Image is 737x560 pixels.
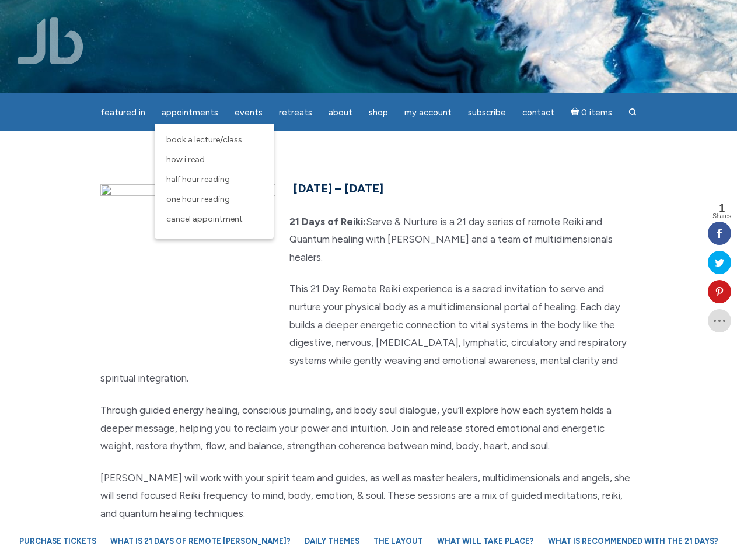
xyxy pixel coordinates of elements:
[100,401,637,455] p: Through guided energy healing, conscious journaling, and body soul dialogue, you’ll explore how e...
[18,17,83,64] img: Jamie Butler. The Everyday Medium
[279,107,312,118] span: Retreats
[162,107,218,118] span: Appointments
[155,101,225,124] a: Appointments
[228,101,270,124] a: Events
[368,531,429,551] a: The Layout
[160,130,268,150] a: Book a Lecture/Class
[522,107,554,118] span: Contact
[100,213,637,267] p: Serve & Nurture is a 21 day series of remote Reiki and Quantum healing with [PERSON_NAME] and a t...
[712,203,731,213] span: 1
[166,214,243,224] span: Cancel Appointment
[299,531,365,551] a: Daily Themes
[166,194,230,204] span: One Hour Reading
[431,531,540,551] a: What will take place?
[160,190,268,209] a: One Hour Reading
[104,531,296,551] a: What is 21 Days of Remote [PERSON_NAME]?
[166,155,205,164] span: How I Read
[272,101,319,124] a: Retreats
[564,100,620,124] a: Cart0 items
[235,107,263,118] span: Events
[362,101,395,124] a: Shop
[369,107,388,118] span: Shop
[13,531,102,551] a: Purchase Tickets
[160,170,268,190] a: Half Hour Reading
[404,107,452,118] span: My Account
[468,107,506,118] span: Subscribe
[329,107,352,118] span: About
[712,213,731,219] span: Shares
[571,107,582,118] i: Cart
[289,216,366,228] strong: 21 Days of Reiki:
[397,101,459,124] a: My Account
[100,469,637,523] p: [PERSON_NAME] will work with your spirit team and guides, as well as master healers, multidimensi...
[93,101,152,124] a: featured in
[515,101,561,124] a: Contact
[100,280,637,387] p: This 21 Day Remote Reiki experience is a sacred invitation to serve and nurture your physical bod...
[166,174,230,184] span: Half Hour Reading
[160,150,268,170] a: How I Read
[293,181,383,195] span: [DATE] – [DATE]
[100,107,145,118] span: featured in
[461,101,513,124] a: Subscribe
[581,108,612,117] span: 0 items
[166,135,242,145] span: Book a Lecture/Class
[322,101,359,124] a: About
[160,209,268,229] a: Cancel Appointment
[542,531,724,551] a: What is recommended with the 21 Days?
